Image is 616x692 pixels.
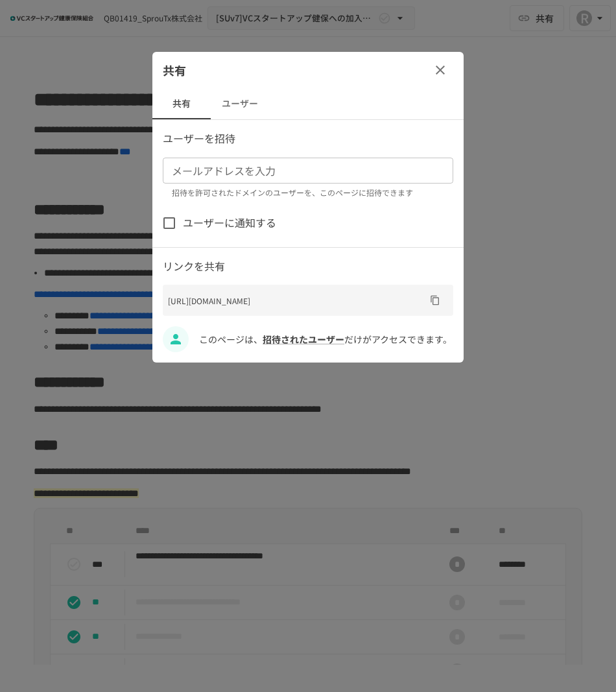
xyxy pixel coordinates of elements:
[168,294,425,307] p: [URL][DOMAIN_NAME]
[163,130,453,147] p: ユーザーを招待
[183,215,276,232] span: ユーザーに通知する
[152,88,211,119] button: 共有
[263,333,344,346] a: 招待されたユーザー
[152,52,464,88] div: 共有
[199,332,453,346] p: このページは、 だけがアクセスできます。
[172,186,444,199] p: 招待を許可されたドメインのユーザーを、このページに招待できます
[211,88,269,119] button: ユーザー
[425,290,445,311] button: URLをコピー
[163,258,453,275] p: リンクを共有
